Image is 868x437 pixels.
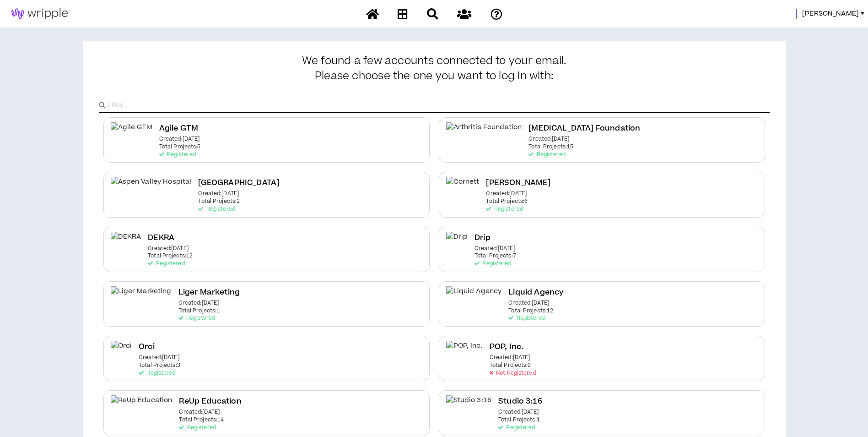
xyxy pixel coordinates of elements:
span: [PERSON_NAME] [802,9,859,19]
p: Created: [DATE] [486,191,527,197]
h3: We found a few accounts connected to your email. [99,55,770,82]
p: Created: [DATE] [179,409,220,415]
p: Registered [198,206,235,213]
h2: Drip [474,232,491,244]
img: Agile GTM [111,122,152,143]
p: Created: [DATE] [528,136,569,142]
p: Total Projects: 1 [498,417,540,423]
h2: Agile GTM [159,122,198,135]
p: Not Registered [490,370,536,377]
p: Registered [498,425,535,431]
p: Total Projects: 15 [528,144,573,150]
p: Total Projects: 5 [159,144,201,150]
p: Created: [DATE] [148,246,189,252]
img: Aspen Valley Hospital [111,177,192,197]
img: Liquid Agency [446,286,502,307]
h2: Studio 3:16 [498,395,542,408]
h2: [GEOGRAPHIC_DATA] [198,177,279,189]
h2: ReUp Education [179,395,241,408]
input: Filter.. [108,98,770,112]
h2: [PERSON_NAME] [486,177,550,189]
p: Registered [178,315,215,322]
span: Please choose the one you want to log in with: [315,70,553,83]
h2: [MEDICAL_DATA] Foundation [528,122,640,135]
p: Registered [179,425,216,431]
p: Created: [DATE] [139,355,179,361]
p: Total Projects: 3 [139,362,180,369]
p: Total Projects: 7 [474,253,516,259]
p: Total Projects: 14 [179,417,224,423]
p: Created: [DATE] [198,191,239,197]
p: Total Projects: 12 [148,253,193,259]
img: DEKRA [111,232,141,252]
img: Drip [446,232,468,252]
img: Cornett [446,177,480,197]
p: Created: [DATE] [159,136,200,142]
p: Created: [DATE] [508,300,549,306]
p: Registered [139,370,175,377]
p: Registered [474,261,511,267]
p: Registered [508,315,545,322]
h2: POP, Inc. [490,341,523,353]
p: Total Projects: 2 [198,198,240,205]
h2: Orci [139,341,155,353]
p: Registered [486,206,523,213]
p: Created: [DATE] [498,409,539,415]
p: Registered [148,261,184,267]
img: Orci [111,341,132,361]
p: Total Projects: 12 [508,308,553,314]
img: Studio 3:16 [446,395,492,416]
h2: Liquid Agency [508,286,564,299]
p: Total Projects: 0 [490,362,531,369]
p: Total Projects: 1 [178,308,220,314]
p: Created: [DATE] [474,246,515,252]
h2: DEKRA [148,232,174,244]
p: Total Projects: 6 [486,198,528,205]
p: Created: [DATE] [178,300,219,306]
img: POP, Inc. [446,341,483,361]
p: Registered [159,152,196,158]
p: Created: [DATE] [490,355,530,361]
img: ReUp Education [111,395,173,416]
img: Arthritis Foundation [446,122,522,143]
p: Registered [528,152,565,158]
img: Liger Marketing [111,286,172,307]
h2: Liger Marketing [178,286,240,299]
